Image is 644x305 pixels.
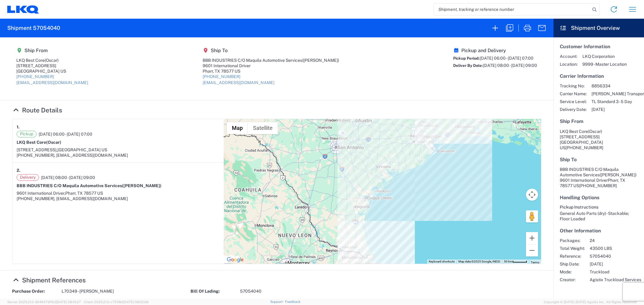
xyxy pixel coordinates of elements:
div: [PHONE_NUMBER], [EMAIL_ADDRESS][DOMAIN_NAME] [17,152,219,158]
a: [EMAIL_ADDRESS][DOMAIN_NAME] [203,80,274,85]
span: 9999 - Master Location [582,61,627,67]
span: [PHONE_NUMBER] [579,183,617,188]
a: Terms [531,261,539,264]
span: Packages: [560,238,585,243]
span: Ship Date: [560,261,585,267]
a: [PHONE_NUMBER] [203,74,240,79]
a: [EMAIL_ADDRESS][DOMAIN_NAME] [16,80,88,85]
span: Delivery Date: [560,107,587,112]
button: Map camera controls [526,189,538,201]
strong: 1. [17,123,20,131]
span: ([PERSON_NAME]) [302,58,339,63]
button: Keyboard shortcuts [429,259,455,264]
div: General Auto Parts (dry) - Stackable; Floor Loaded [560,211,638,222]
span: Total Weight: [560,246,585,251]
div: [PHONE_NUMBER], [EMAIL_ADDRESS][DOMAIN_NAME] [17,196,219,201]
span: LKQ Corporation [582,54,627,59]
button: Zoom in [526,232,538,244]
span: [PHONE_NUMBER] [566,145,603,150]
span: (Oscar) [46,140,61,145]
span: Creator: [560,277,585,282]
a: [PHONE_NUMBER] [16,74,54,79]
span: 57054040 [240,288,261,294]
span: Agistix Truckload Services [590,277,641,282]
span: Map data ©2025 Google, INEGI [458,260,500,263]
span: [DATE] 08:00 - [DATE] 09:00 [41,175,95,180]
span: Client: 2025.21.0-c751f8d [84,300,149,304]
strong: Bill Of Lading: [191,288,236,294]
span: Carrier Name: [560,91,587,96]
span: [STREET_ADDRESS], [17,147,57,152]
div: BBB INDUSTRIES C/O Maquila Automotive Services [203,58,339,63]
span: Copyright © [DATE]-[DATE] Agistix Inc., All Rights Reserved [544,299,637,305]
span: Pickup [17,131,37,137]
h5: Customer Information [560,44,638,49]
a: Hide Details [12,276,86,284]
span: [STREET_ADDRESS] [560,134,600,139]
span: [GEOGRAPHIC_DATA] US [57,147,107,152]
a: Feedback [285,300,300,303]
span: BBB INDUSTRIES C/O Maquila Automotive Services 9601 International Driver [560,167,636,183]
span: 43500 LBS [590,246,641,251]
h5: Ship To [203,48,339,53]
div: [GEOGRAPHIC_DATA] US [16,68,88,74]
span: Server: 2025.21.0-3046479f1b3 [7,300,81,304]
div: LKQ Best Core [16,58,88,63]
a: Hide Details [12,106,62,114]
span: Location: [560,61,578,67]
h5: Other Information [560,228,638,234]
input: Shipment, tracking or reference number [434,4,590,15]
button: Zoom out [526,244,538,256]
strong: Purchase Order: [12,288,57,294]
h5: Ship From [16,48,88,53]
span: [DATE] 06:00 - [DATE] 07:00 [480,56,533,61]
span: Deliver By Date: [453,63,483,68]
address: [GEOGRAPHIC_DATA] US [560,129,638,150]
h6: Pickup Instructions [560,205,638,210]
span: LKQ Best Core [560,129,588,134]
h5: Handling Options [560,195,638,200]
span: [DATE] 06:00 - [DATE] 07:00 [39,131,92,137]
span: (Oscar) [588,129,602,134]
button: Show street map [227,122,248,134]
span: Service Level: [560,99,587,104]
span: Account: [560,54,578,59]
h5: Pickup and Delivery [453,48,537,53]
span: Reference: [560,253,585,259]
span: ([PERSON_NAME]) [600,172,636,177]
span: (Oscar) [45,58,59,63]
h2: Shipment 57054040 [7,24,60,32]
span: [DATE] 08:10:27 [56,300,81,304]
h5: Ship To [560,157,638,162]
span: [DATE] 08:00 - [DATE] 09:00 [483,63,537,68]
span: L70349 - JEFF [62,288,114,294]
span: 24 [590,238,641,243]
span: 50 km [504,260,512,263]
div: 9601 International Driver [203,63,339,68]
h5: Ship From [560,118,638,124]
button: Show satellite imagery [248,122,278,134]
span: 57054040 [590,253,641,259]
a: Support [270,300,285,303]
span: Truckload [590,269,641,275]
span: Pharr, TX 78577 US [65,191,103,196]
h5: Carrier Information [560,73,638,79]
div: Pharr, TX 78577 US [203,68,339,74]
span: Delivery [17,174,39,181]
strong: LKQ Best Core [17,140,61,145]
button: Drag Pegman onto the map to open Street View [526,210,538,222]
header: Shipment Overview [553,19,644,37]
span: ([PERSON_NAME]) [122,183,162,188]
span: Tracking No: [560,83,587,89]
strong: BBB INDUSTRIES C/O Maquila Automotive Services [17,183,162,188]
button: Map Scale: 50 km per 45 pixels [502,259,529,264]
span: Mode: [560,269,585,275]
span: 9601 International Driver, [17,191,65,196]
span: [DATE] 08:02:06 [123,300,149,304]
a: Open this area in Google Maps (opens a new window) [225,256,245,264]
span: [DATE] [590,261,641,267]
div: [STREET_ADDRESS] [16,63,88,68]
span: Pickup Period: [453,56,480,61]
img: Google [225,256,245,264]
strong: 2. [17,167,21,174]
